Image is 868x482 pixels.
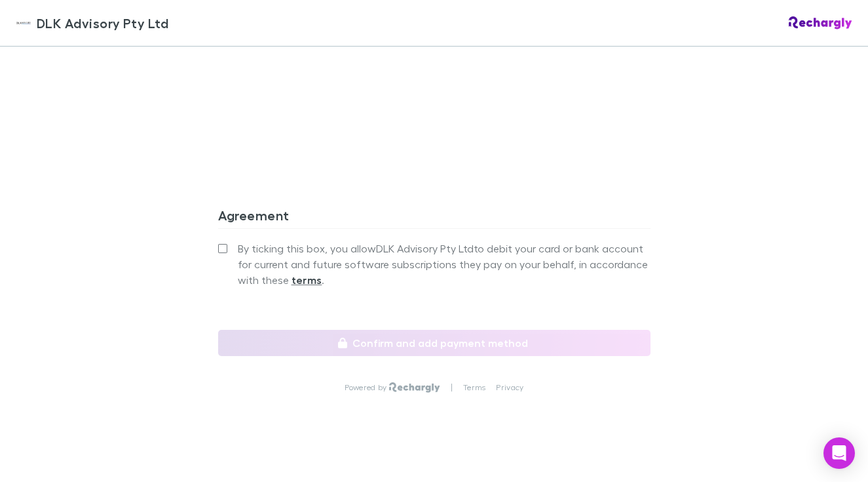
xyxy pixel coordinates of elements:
[345,382,390,393] p: Powered by
[16,15,31,31] img: DLK Advisory Pty Ltd's Logo
[292,273,322,287] strong: terms
[238,241,651,288] span: By ticking this box, you allow DLK Advisory Pty Ltd to debit your card or bank account for curren...
[218,330,651,356] button: Confirm and add payment method
[496,382,523,393] a: Privacy
[37,13,168,33] span: DLK Advisory Pty Ltd
[463,382,485,393] a: Terms
[218,207,651,228] h3: Agreement
[823,437,855,469] div: Open Intercom Messenger
[389,382,440,393] img: Rechargly Logo
[451,382,453,393] p: |
[789,16,852,30] img: Rechargly Logo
